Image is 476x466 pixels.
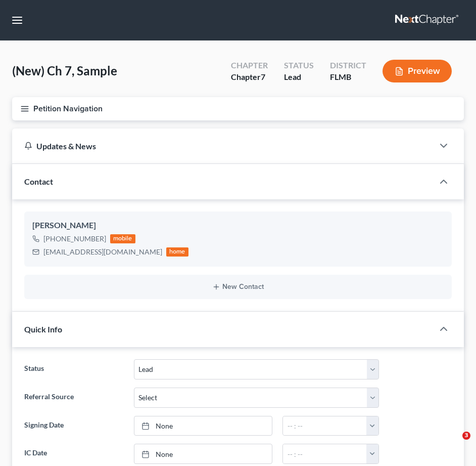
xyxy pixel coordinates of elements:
[283,416,367,436] input: -- : --
[284,60,314,71] div: Status
[261,72,265,81] span: 7
[19,444,129,464] label: IC Date
[19,359,129,379] label: Status
[24,177,53,186] span: Contact
[330,71,366,83] div: FLMB
[110,234,135,243] div: mobile
[24,141,421,151] div: Updates & News
[462,432,470,440] span: 3
[283,444,367,463] input: -- : --
[330,60,366,71] div: District
[134,444,272,463] a: None
[231,60,268,71] div: Chapter
[43,234,106,244] div: [PHONE_NUMBER]
[231,71,268,83] div: Chapter
[166,247,188,257] div: home
[12,63,117,78] span: (New) Ch 7, Sample
[19,416,129,436] label: Signing Date
[43,247,162,257] div: [EMAIL_ADDRESS][DOMAIN_NAME]
[32,220,444,232] div: [PERSON_NAME]
[32,283,444,291] button: New Contact
[24,324,62,334] span: Quick Info
[442,432,466,456] iframe: Intercom live chat
[12,97,464,120] button: Petition Navigation
[284,71,314,83] div: Lead
[383,60,452,82] button: Preview
[19,388,129,408] label: Referral Source
[134,416,272,436] a: None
